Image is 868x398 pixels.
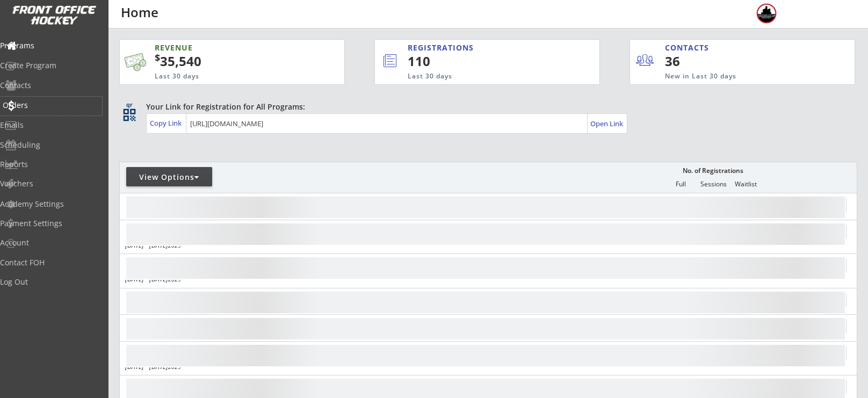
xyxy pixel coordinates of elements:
sup: $ [155,51,160,64]
div: 35,540 [155,52,310,70]
div: [DATE] - [DATE] [125,242,290,249]
div: Sessions [697,180,729,188]
div: REVENUE [155,42,292,53]
div: Last 30 days [408,72,555,81]
div: View Options [126,172,212,183]
div: Open Link [590,119,624,128]
div: Copy Link [150,118,184,128]
em: 2025 [168,242,181,249]
div: [DATE] - [DATE] [125,276,290,283]
div: New in Last 30 days [665,72,805,81]
em: 2025 [168,276,181,283]
div: [DATE] - [DATE] [125,364,290,370]
div: Your Link for Registration for All Programs: [146,102,824,112]
div: No. of Registrations [679,167,746,175]
div: Orders [3,102,99,109]
div: 110 [408,52,563,70]
div: qr [122,102,135,108]
div: REGISTRATIONS [408,42,550,53]
a: Open Link [590,116,624,131]
div: Last 30 days [155,72,292,81]
div: Full [664,180,697,188]
div: CONTACTS [665,42,714,53]
button: qr_code [121,107,138,123]
div: Waitlist [729,180,762,188]
em: 2025 [168,363,181,371]
div: 36 [665,52,731,70]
